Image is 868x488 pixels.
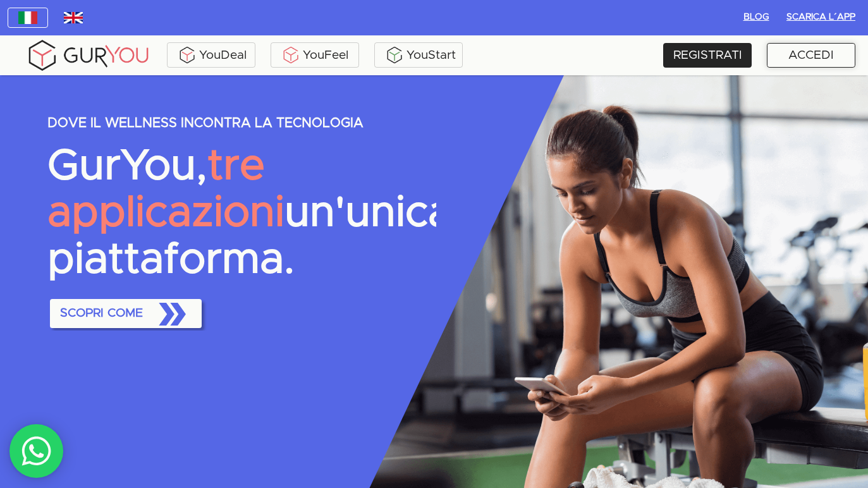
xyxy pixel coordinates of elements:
div: YouDeal [170,46,252,64]
img: ALVAdSatItgsAAAAAElFTkSuQmCC [178,46,197,64]
img: wDv7cRK3VHVvwAAACV0RVh0ZGF0ZTpjcmVhdGUAMjAxOC0wMy0yNVQwMToxNzoxMiswMDowMGv4vjwAAAAldEVYdGRhdGU6bW... [64,12,83,23]
div: Widget chat [640,341,868,488]
button: SCOPRI COME [50,299,202,328]
p: GurYou, un'unica piattaforma. [47,143,436,284]
div: YouStart [377,46,460,64]
img: gyLogo01.5aaa2cff.png [25,38,152,73]
input: INVIA [69,235,121,259]
iframe: Chat Widget [640,341,868,488]
a: YouStart [374,42,463,68]
button: BLOG [736,8,776,28]
img: italy.83948c3f.jpg [18,11,37,24]
button: Scarica l´App [781,8,860,28]
span: SCOPRI COME [55,293,197,334]
a: YouDeal [167,42,255,68]
a: SCOPRI COME [47,296,204,331]
p: DOVE IL WELLNESS INCONTRA LA TECNOLOGIA [47,116,436,131]
a: ACCEDI [767,43,855,68]
img: whatsAppIcon.04b8739f.svg [21,436,52,467]
div: YouFeel [274,46,356,64]
span: BLOG [741,9,771,25]
img: BxzlDwAAAAABJRU5ErkJggg== [385,46,404,64]
img: KDuXBJLpDstiOJIlCPq11sr8c6VfEN1ke5YIAoPlCPqmrDPlQeIQgHlNqkP7FCiAKJQRHlC7RCaiHTHAlEEQLmFuo+mIt2xQB... [281,46,300,64]
a: YouFeel [271,42,359,68]
a: REGISTRATI [663,43,752,68]
span: Scarica l´App [786,9,855,25]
